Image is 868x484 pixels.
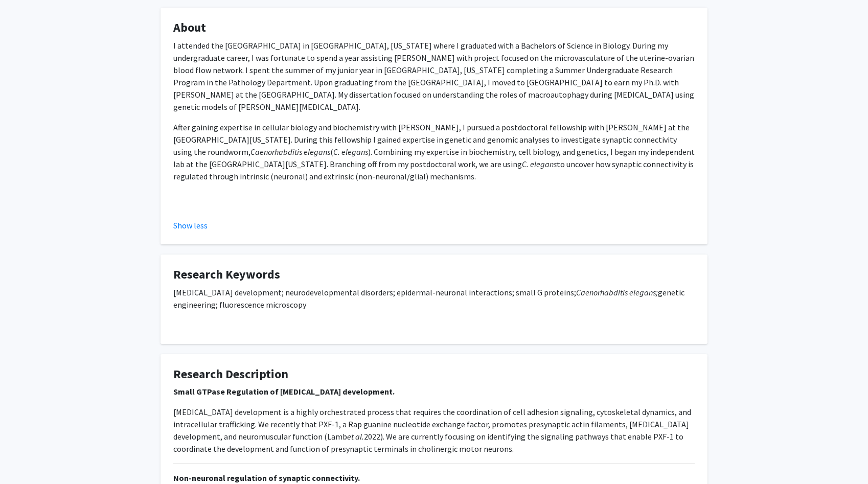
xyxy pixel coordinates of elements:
[173,406,695,455] p: [MEDICAL_DATA] development is a highly orchestrated process that requires the coordination of cel...
[333,147,368,157] em: C. elegans
[173,20,695,35] h4: About
[173,39,695,113] p: I attended the [GEOGRAPHIC_DATA] in [GEOGRAPHIC_DATA], [US_STATE] where I graduated with a Bachel...
[250,147,330,157] em: Caenorhabditis elegans
[173,121,695,182] p: After gaining expertise in cellular biology and biochemistry with [PERSON_NAME], I pursued a post...
[173,219,208,232] button: Show less
[8,438,43,476] iframe: Chat
[173,473,360,483] strong: Non-neuronal regulation of synaptic connectivity.
[522,159,557,169] em: C. elegans
[173,267,695,282] h4: Research Keywords
[173,286,695,311] p: [MEDICAL_DATA] development; neurodevelopmental disorders; epidermal-neuronal interactions; small ...
[347,431,364,442] em: et al.
[173,386,395,397] strong: Small GTPase Regulation of [MEDICAL_DATA] development.
[173,367,695,382] h4: Research Description
[576,287,658,297] em: Caenorhabditis elegans;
